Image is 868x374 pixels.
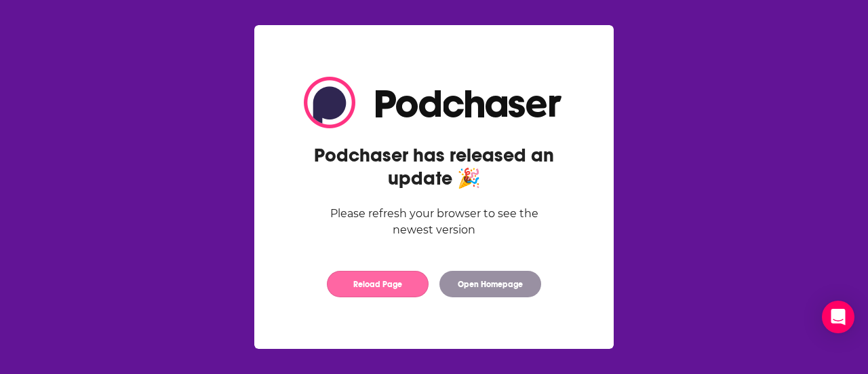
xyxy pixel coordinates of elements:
[439,271,541,297] button: Open Homepage
[304,206,564,238] div: Please refresh your browser to see the newest version
[304,144,564,190] h2: Podchaser has released an update 🎉
[304,77,564,128] img: Logo
[327,271,429,297] button: Reload Page
[822,301,854,333] div: Open Intercom Messenger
